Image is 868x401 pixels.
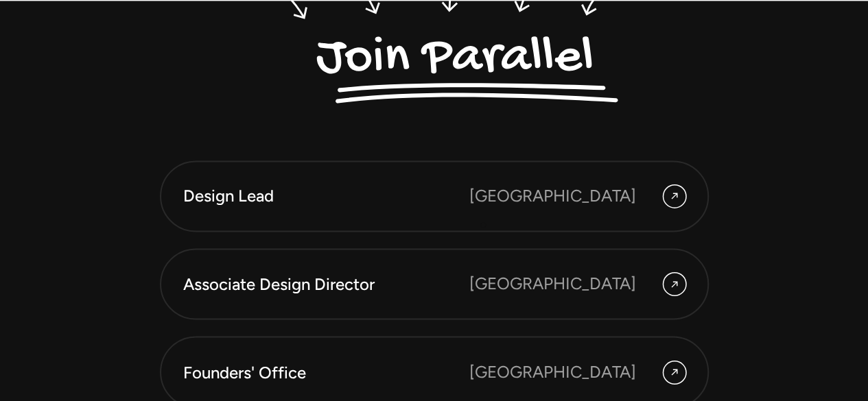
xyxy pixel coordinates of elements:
div: [GEOGRAPHIC_DATA] [469,271,636,296]
div: Founders' Office [183,361,469,384]
div: [GEOGRAPHIC_DATA] [469,184,636,208]
a: Design Lead [GEOGRAPHIC_DATA] [160,160,709,232]
div: Associate Design Director [183,273,469,296]
div: Design Lead [183,184,469,208]
a: Associate Design Director [GEOGRAPHIC_DATA] [160,248,709,319]
div: [GEOGRAPHIC_DATA] [469,359,636,384]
